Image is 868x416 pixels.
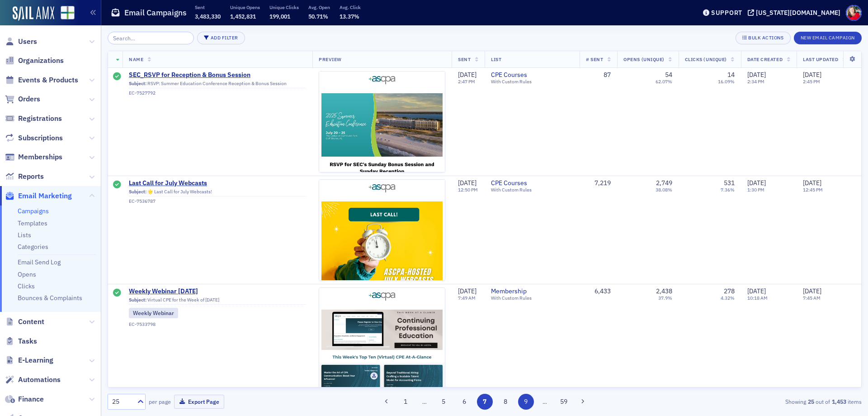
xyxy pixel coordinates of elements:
span: … [418,397,431,406]
span: Email Marketing [18,191,72,201]
button: Export Page [174,395,224,409]
a: Users [5,37,37,47]
span: 1,452,831 [230,13,256,20]
a: Categories [18,243,48,251]
a: Content [5,317,44,327]
span: [DATE] [747,71,766,79]
span: Subscriptions [18,133,63,143]
img: SailAMX [13,6,54,21]
span: Organizations [18,56,64,66]
div: Virtual CPE for the Week of [DATE] [129,297,306,305]
button: 1 [398,394,414,410]
div: RSVP: Summer Education Conference Reception & Bonus Session [129,81,306,89]
div: 87 [586,71,611,79]
time: 2:34 PM [747,78,764,85]
span: Weekly Webinar [DATE] [129,287,306,296]
div: EC-7536787 [129,198,306,204]
span: List [491,56,501,62]
div: 62.07% [656,79,672,85]
button: 8 [497,394,513,410]
span: [DATE] [458,287,476,295]
span: Orders [18,94,40,104]
span: [DATE] [803,179,821,187]
span: Name [129,56,143,62]
span: [DATE] [747,287,766,295]
a: Orders [5,94,40,104]
span: Opens (Unique) [623,56,664,62]
span: Date Created [747,56,783,62]
span: [DATE] [458,71,476,79]
div: [US_STATE][DOMAIN_NAME] [756,9,840,17]
a: Clicks [18,282,35,290]
button: 7 [477,394,493,410]
input: Search… [108,32,194,44]
a: Organizations [5,56,64,66]
div: With Custom Rules [491,295,573,301]
div: With Custom Rules [491,187,573,193]
span: Registrations [18,114,62,124]
div: 7.36% [721,187,735,193]
a: CPE Courses [491,71,573,79]
button: Bulk Actions [736,32,790,44]
time: 10:18 AM [747,295,768,301]
p: Avg. Open [308,4,330,10]
a: Lists [18,231,31,239]
span: Content [18,317,44,327]
div: Sent [113,181,121,190]
a: Membership [491,287,573,296]
span: Profile [846,5,862,21]
a: Reports [5,172,44,182]
a: Email Send Log [18,258,61,266]
p: Avg. Click [340,4,361,10]
a: Automations [5,375,61,385]
a: CPE Courses [491,179,573,187]
div: Support [711,9,742,17]
button: 9 [518,394,534,410]
span: Automations [18,375,61,385]
span: 50.71% [308,13,328,20]
a: Last Call for July Webcasts [129,179,306,187]
div: EC-7533798 [129,321,306,327]
div: 7,219 [586,179,611,187]
strong: 1,453 [830,397,848,406]
span: Clicks (Unique) [685,56,727,62]
time: 7:45 AM [803,295,821,301]
span: Subject: [129,297,146,303]
div: With Custom Rules [491,79,573,85]
img: email-preview-1324.jpeg [319,72,445,346]
p: Sent [195,4,221,10]
div: Sent [113,72,121,81]
div: 2,438 [656,287,672,296]
div: 16.09% [718,79,735,85]
a: Templates [18,219,47,227]
time: 2:45 PM [803,78,820,85]
a: Events & Products [5,75,78,85]
a: Finance [5,394,44,404]
time: 12:45 PM [803,186,823,193]
a: Campaigns [18,207,49,215]
span: [DATE] [747,179,766,187]
button: New Email Campaign [794,32,862,44]
a: SEC_RSVP for Reception & Bonus Session [129,71,306,79]
img: SailAMX [61,6,75,20]
label: per page [149,397,171,406]
div: Weekly Webinar [129,308,178,318]
div: 4.32% [721,295,735,301]
strong: 25 [806,397,816,406]
a: Registrations [5,114,62,124]
span: [DATE] [803,287,821,295]
span: E-Learning [18,355,53,365]
time: 12:50 PM [458,186,478,193]
span: Preview [319,56,342,62]
div: Showing out of items [617,397,862,406]
span: Users [18,37,37,47]
div: 14 [727,71,735,79]
a: Opens [18,270,36,278]
time: 1:30 PM [747,186,764,193]
a: Bounces & Complaints [18,294,82,302]
span: 199,001 [269,13,290,20]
